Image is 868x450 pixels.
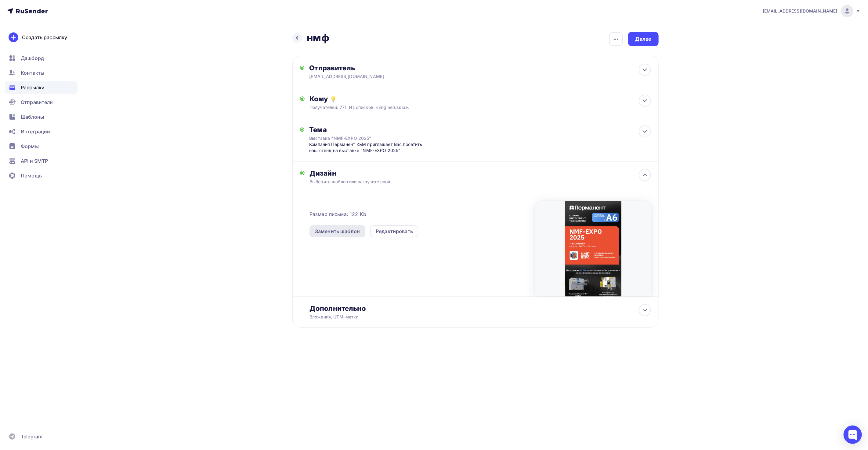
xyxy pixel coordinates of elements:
div: Выставка "NMF-EXPO 2025" [309,135,418,141]
div: Далее [635,35,651,43]
span: Размер письма: 122 Kb [309,210,366,218]
a: Отправители [5,96,78,108]
div: Редактировать [376,228,413,235]
div: Заменить шаблон [315,228,360,235]
span: Отправители [21,99,53,106]
span: Шаблоны [21,113,44,121]
div: Компания Перманент К&М приглашает Вас посетить наш стенд на выставке "NMF-EXPO 2025" [309,141,430,154]
span: Формы [21,143,39,150]
div: Дизайн [309,169,651,177]
span: Telegram [21,433,42,440]
span: Интеграции [21,128,50,135]
span: Дашборд [21,54,44,62]
div: Вложения, UTM–метки [309,314,617,320]
a: Контакты [5,67,78,79]
a: Дашборд [5,52,78,64]
div: Кому [309,95,651,103]
h2: нмф [307,32,329,44]
div: Тема [309,125,430,134]
div: Отправитель [309,64,441,72]
a: Рассылки [5,81,78,94]
span: API и SMTP [21,157,48,165]
div: Выберите шаблон или загрузите свой [309,179,617,185]
span: Помощь [21,172,42,179]
span: [EMAIL_ADDRESS][DOMAIN_NAME] [763,8,837,14]
div: [EMAIL_ADDRESS][DOMAIN_NAME] [309,73,428,80]
span: Контакты [21,69,44,76]
div: Создать рассылку [22,34,67,41]
span: Рассылки [21,84,45,91]
a: Шаблоны [5,111,78,123]
a: [EMAIL_ADDRESS][DOMAIN_NAME] [763,5,861,17]
div: Дополнительно [309,304,651,313]
a: Формы [5,140,78,152]
div: Получателей: 771. Из списков: «Enginerussia». [309,104,617,110]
